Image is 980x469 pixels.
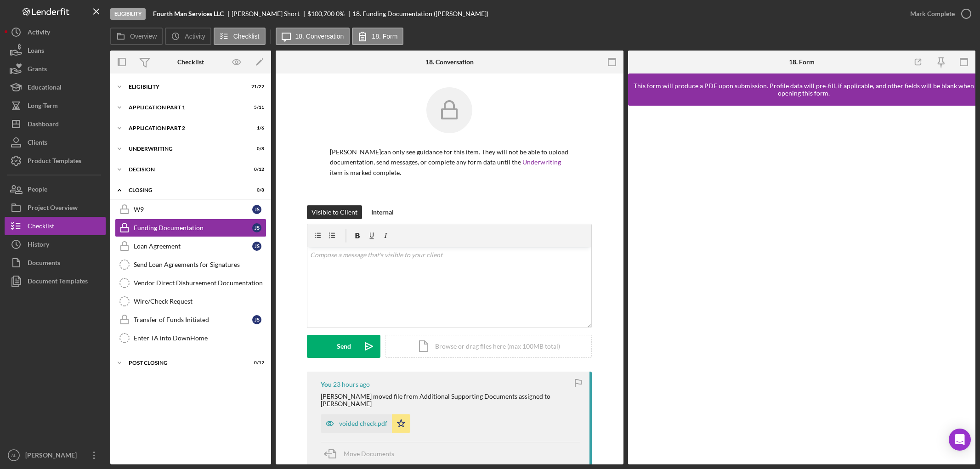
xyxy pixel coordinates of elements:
[949,429,971,451] div: Open Intercom Messenger
[321,442,403,465] button: Move Documents
[115,274,266,292] a: Vendor Direct Disbursement Documentation
[115,237,266,255] a: Loan AgreementJS
[307,10,334,17] span: $100,700
[522,158,561,166] a: Underwriting
[115,219,266,237] a: Funding DocumentationJS
[129,84,241,90] div: Eligibility
[134,279,266,287] div: Vendor Direct Disbursement Documentation
[214,28,266,45] button: Checklist
[252,223,261,232] div: J S
[333,381,370,388] time: 2025-10-07 22:20
[11,453,17,458] text: AL
[371,205,394,219] div: Internal
[165,28,211,45] button: Activity
[134,316,252,323] div: Transfer of Funds Initiated
[248,105,264,110] div: 5 / 11
[312,205,357,219] div: Visible to Client
[321,414,410,433] button: voided check.pdf
[248,84,264,90] div: 21 / 22
[115,292,266,311] a: Wire/Check Request
[276,28,350,45] button: 18. Conversation
[789,58,815,66] div: 18. Form
[115,329,266,347] a: Enter TA into DownHome
[233,33,260,40] label: Checklist
[372,33,397,40] label: 18. Form
[110,8,146,20] div: Eligibility
[177,58,204,66] div: Checklist
[115,200,266,219] a: W9JS
[252,242,261,251] div: J S
[637,115,968,455] iframe: Lenderfit form
[134,206,252,213] div: W9
[425,58,474,66] div: 18. Conversation
[248,360,264,366] div: 0 / 12
[134,298,266,305] div: Wire/Check Request
[130,33,157,40] label: Overview
[232,10,307,17] div: [PERSON_NAME] Short
[352,28,403,45] button: 18. Form
[110,28,163,45] button: Overview
[23,446,83,467] div: [PERSON_NAME]
[352,10,488,17] div: 18. Funding Documentation ([PERSON_NAME])
[129,360,241,366] div: Post Closing
[321,393,580,407] div: [PERSON_NAME] moved file from Additional Supporting Documents assigned to [PERSON_NAME]
[248,167,264,172] div: 0 / 12
[115,311,266,329] a: Transfer of Funds InitiatedJS
[248,187,264,193] div: 0 / 8
[344,450,394,458] span: Move Documents
[901,5,975,23] button: Mark Complete
[337,335,351,358] div: Send
[5,446,106,464] button: AL[PERSON_NAME]
[129,167,241,172] div: Decision
[185,33,205,40] label: Activity
[367,205,398,219] button: Internal
[330,147,569,178] p: [PERSON_NAME] can only see guidance for this item. They will not be able to upload documentation,...
[134,224,252,232] div: Funding Documentation
[295,33,344,40] label: 18. Conversation
[134,243,252,250] div: Loan Agreement
[339,420,387,427] div: voided check.pdf
[252,205,261,214] div: J S
[307,205,362,219] button: Visible to Client
[129,146,241,152] div: Underwriting
[115,255,266,274] a: Send Loan Agreements for Signatures
[129,187,241,193] div: Closing
[153,10,224,17] b: Fourth Man Services LLC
